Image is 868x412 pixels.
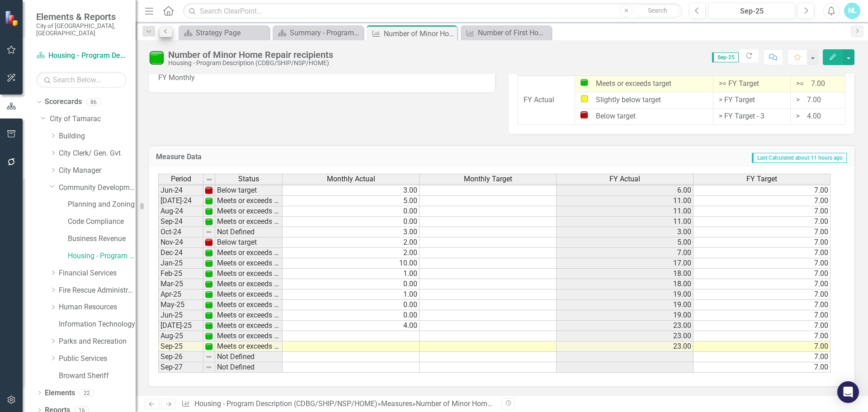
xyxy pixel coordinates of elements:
[693,289,830,300] td: 7.00
[290,27,361,38] div: Summary - Program Description (CDBG/SHIP/NSP/HOME)
[205,322,212,329] img: 1UOPjbPZzarJnojPNnPdqcrKqsyubKg2UwelywlROmNPl+gdMW9Kb8ri8GgAAAABJRU5ErkJggg==
[215,237,283,248] td: Below target
[557,248,693,258] td: 7.00
[557,269,693,279] td: 18.00
[68,199,136,210] a: Planning and Zoning
[283,289,420,300] td: 1.00
[205,343,212,350] img: 1UOPjbPZzarJnojPNnPdqcrKqsyubKg2UwelywlROmNPl+gdMW9Kb8ri8GgAAAABJRU5ErkJggg==
[580,95,708,105] div: Slightly below target
[693,341,830,352] td: 7.00
[283,185,420,196] td: 3.00
[158,227,203,237] td: Oct-24
[183,3,682,19] input: Search ClearPoint...
[215,362,283,373] td: Not Defined
[181,27,267,38] a: Strategy Page
[59,354,136,364] a: Public Services
[158,300,203,310] td: May-25
[464,175,512,183] span: Monthly Target
[384,28,455,39] div: Number of Minor Home Repair recipients
[693,352,830,362] td: 7.00
[158,279,203,289] td: Mar-25
[171,175,191,183] span: Period
[752,153,847,163] span: Last Calculated about 11 hours ago
[36,72,127,88] input: Search Below...
[215,289,283,300] td: Meets or exceeds target
[215,248,283,258] td: Meets or exceeds target
[215,352,283,362] td: Not Defined
[580,79,588,86] img: Meets or exceeds target
[68,251,136,261] a: Housing - Program Description (CDBG/SHIP/NSP/HOME)
[158,269,203,279] td: Feb-25
[791,92,845,108] td: > 7.00
[205,208,212,215] img: 1UOPjbPZzarJnojPNnPdqcrKqsyubKg2UwelywlROmNPl+gdMW9Kb8ri8GgAAAABJRU5ErkJggg==
[205,353,212,360] img: 8DAGhfEEPCf229AAAAAElFTkSuQmCC
[158,321,203,331] td: [DATE]-25
[215,185,283,196] td: Below target
[59,319,136,330] a: Information Technology
[557,237,693,248] td: 5.00
[59,166,136,176] a: City Manager
[205,218,212,225] img: 1UOPjbPZzarJnojPNnPdqcrKqsyubKg2UwelywlROmNPl+gdMW9Kb8ri8GgAAAABJRU5ErkJggg==
[158,341,203,352] td: Sep-25
[205,249,212,256] img: 1UOPjbPZzarJnojPNnPdqcrKqsyubKg2UwelywlROmNPl+gdMW9Kb8ri8GgAAAABJRU5ErkJggg==
[205,312,212,319] img: 1UOPjbPZzarJnojPNnPdqcrKqsyubKg2UwelywlROmNPl+gdMW9Kb8ri8GgAAAABJRU5ErkJggg==
[283,310,420,321] td: 0.00
[205,280,212,288] img: 1UOPjbPZzarJnojPNnPdqcrKqsyubKg2UwelywlROmNPl+gdMW9Kb8ri8GgAAAABJRU5ErkJggg==
[215,300,283,310] td: Meets or exceeds target
[557,227,693,237] td: 3.00
[215,341,283,352] td: Meets or exceeds target
[708,3,795,19] button: Sep-25
[416,399,546,408] div: Number of Minor Home Repair recipients
[580,95,588,102] img: Slightly below target
[36,51,127,61] a: Housing - Program Description (CDBG/SHIP/NSP/HOME)
[149,66,495,92] div: FY Monthly
[194,399,377,408] a: Housing - Program Description (CDBG/SHIP/NSP/HOME)
[557,279,693,289] td: 18.00
[713,76,791,92] td: >= FY Target
[205,187,212,194] img: WFgIVf4bZjIWvbPt0csAAAAASUVORK5CYII=
[215,227,283,237] td: Not Defined
[557,289,693,300] td: 19.00
[215,331,283,341] td: Meets or exceeds target
[205,270,212,277] img: 1UOPjbPZzarJnojPNnPdqcrKqsyubKg2UwelywlROmNPl+gdMW9Kb8ri8GgAAAABJRU5ErkJggg==
[158,362,203,373] td: Sep-27
[557,258,693,269] td: 17.00
[158,196,203,206] td: [DATE]-24
[205,197,212,204] img: 1UOPjbPZzarJnojPNnPdqcrKqsyubKg2UwelywlROmNPl+gdMW9Kb8ri8GgAAAABJRU5ErkJggg==
[215,279,283,289] td: Meets or exceeds target
[59,183,136,193] a: Community Development
[713,108,791,124] td: > FY Target - 3
[580,111,708,122] div: Below target
[463,27,549,38] a: Number of First Home Buyer Fund recipients
[59,302,136,313] a: Human Resources
[45,97,82,107] a: Scorecards
[648,7,667,14] span: Search
[791,108,845,124] td: > 4.00
[283,196,420,206] td: 5.00
[215,310,283,321] td: Meets or exceeds target
[205,301,212,308] img: 1UOPjbPZzarJnojPNnPdqcrKqsyubKg2UwelywlROmNPl+gdMW9Kb8ri8GgAAAABJRU5ErkJggg==
[693,362,830,373] td: 7.00
[557,321,693,331] td: 23.00
[158,248,203,258] td: Dec-24
[59,268,136,279] a: Financial Services
[158,310,203,321] td: Jun-25
[168,60,333,66] div: Housing - Program Description (CDBG/SHIP/NSP/HOME)
[693,217,830,227] td: 7.00
[283,248,420,258] td: 2.00
[557,206,693,217] td: 11.00
[196,27,267,38] div: Strategy Page
[168,50,333,60] div: Number of Minor Home Repair recipients
[283,279,420,289] td: 0.00
[693,310,830,321] td: 7.00
[693,248,830,258] td: 7.00
[693,321,830,331] td: 7.00
[36,22,127,37] small: City of [GEOGRAPHIC_DATA], [GEOGRAPHIC_DATA]
[693,269,830,279] td: 7.00
[837,381,859,403] div: Open Intercom Messenger
[712,52,739,62] span: Sep-25
[844,3,860,19] button: NL
[557,185,693,196] td: 6.00
[215,269,283,279] td: Meets or exceeds target
[746,175,777,183] span: FY Target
